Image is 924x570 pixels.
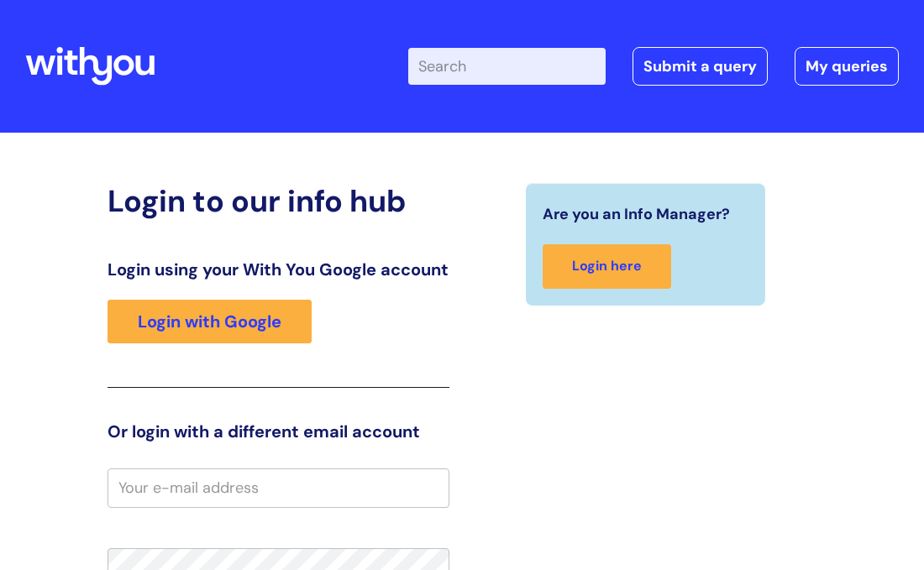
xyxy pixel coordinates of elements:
[633,47,768,86] a: Submit a query
[408,48,606,85] input: Search
[543,201,730,227] span: Are you an Info Manager?
[108,468,449,507] input: Your e-mail address
[108,183,449,219] h2: Login to our info hub
[108,421,449,442] h3: Or login with a different email account
[795,47,899,86] a: My queries
[543,244,671,289] a: Login here
[108,300,312,343] a: Login with Google
[108,259,449,280] h3: Login using your With You Google account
